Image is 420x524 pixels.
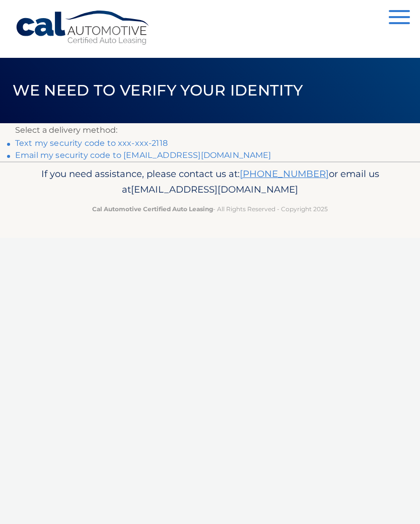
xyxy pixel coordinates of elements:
span: We need to verify your identity [13,81,303,100]
a: Cal Automotive [15,10,151,46]
button: Menu [389,10,410,27]
span: [EMAIL_ADDRESS][DOMAIN_NAME] [131,184,298,195]
p: Select a delivery method: [15,123,405,137]
strong: Cal Automotive Certified Auto Leasing [92,205,213,213]
a: [PHONE_NUMBER] [240,168,329,180]
p: If you need assistance, please contact us at: or email us at [15,166,405,198]
a: Text my security code to xxx-xxx-2118 [15,138,168,148]
p: - All Rights Reserved - Copyright 2025 [15,204,405,214]
a: Email my security code to [EMAIL_ADDRESS][DOMAIN_NAME] [15,150,271,160]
